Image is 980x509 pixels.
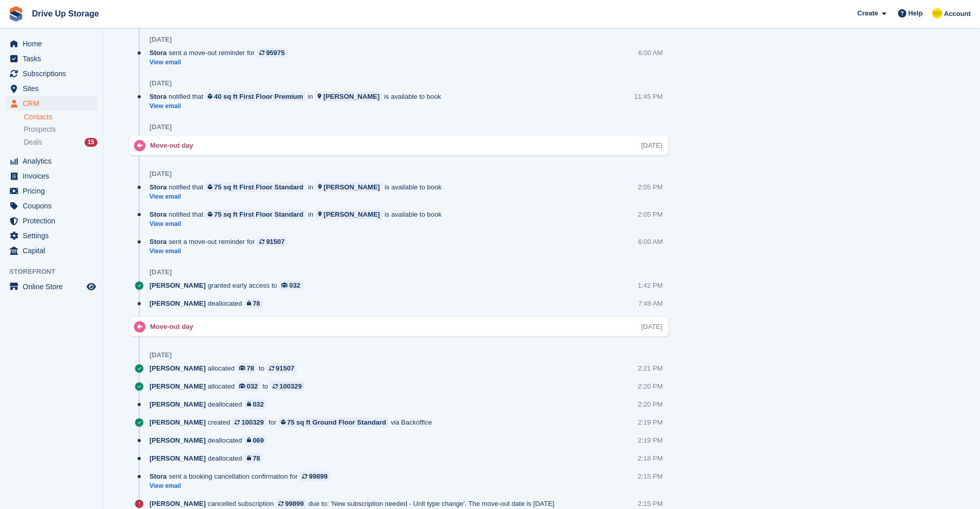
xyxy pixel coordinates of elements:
[638,209,662,219] div: 2:05 PM
[278,417,389,427] a: 75 sq ft Ground Floor Standard
[150,453,206,463] span: [PERSON_NAME]
[23,37,85,51] span: Home
[257,48,287,58] a: 95975
[638,435,662,445] div: 2:19 PM
[23,229,85,243] span: Settings
[23,279,85,294] span: Online Store
[150,363,302,373] div: allocated to
[150,499,206,508] span: [PERSON_NAME]
[9,267,103,277] span: Storefront
[150,92,167,101] span: Stora
[150,471,167,481] span: Stora
[932,8,942,19] img: Crispin Vitoria
[266,48,285,58] div: 95975
[279,381,302,391] div: 100329
[23,81,85,96] span: Sites
[24,125,56,134] span: Prospects
[5,37,97,51] a: menu
[150,58,292,67] a: View email
[638,453,662,463] div: 2:18 PM
[315,92,382,101] a: [PERSON_NAME]
[214,92,303,101] div: 40 sq ft First Floor Premium
[253,399,264,409] div: 032
[5,279,97,294] a: menu
[315,182,383,192] a: [PERSON_NAME]
[638,471,662,481] div: 2:15 PM
[315,209,383,219] a: [PERSON_NAME]
[241,417,263,427] div: 100329
[266,237,285,247] div: 91507
[279,280,303,290] a: 032
[324,182,380,192] div: [PERSON_NAME]
[247,363,254,373] div: 78
[23,243,85,258] span: Capital
[24,124,97,135] a: Prospects
[300,471,330,481] a: 99899
[150,471,335,481] div: sent a booking cancellation confirmation for
[5,51,97,66] a: menu
[150,435,272,445] div: deallocated
[276,363,294,373] div: 91507
[638,299,663,308] div: 7:49 AM
[638,237,663,247] div: 6:00 AM
[150,399,206,409] span: [PERSON_NAME]
[638,381,662,391] div: 2:20 PM
[150,123,172,131] div: [DATE]
[267,363,297,373] a: 91507
[638,280,662,290] div: 1:42 PM
[944,9,971,19] span: Account
[85,280,97,293] a: Preview store
[150,209,167,219] span: Stora
[150,399,272,409] div: deallocated
[270,381,304,391] a: 100329
[638,48,663,58] div: 6:00 AM
[276,499,306,508] a: 99899
[323,92,379,101] div: [PERSON_NAME]
[150,48,292,58] div: sent a move-out reminder for
[23,154,85,168] span: Analytics
[150,381,309,391] div: allocated to
[5,229,97,243] a: menu
[634,92,663,101] div: 11:45 PM
[247,381,258,391] div: 032
[5,96,97,111] a: menu
[287,417,386,427] div: 75 sq ft Ground Floor Standard
[23,66,85,81] span: Subscriptions
[150,209,447,219] div: notified that in is available to book
[150,417,437,427] div: created for via Backoffice
[324,209,380,219] div: [PERSON_NAME]
[24,137,97,148] a: Deals 15
[150,247,292,256] a: View email
[638,499,662,508] div: 2:15 PM
[237,381,260,391] a: 032
[150,435,206,445] span: [PERSON_NAME]
[24,112,97,122] a: Contacts
[309,471,327,481] div: 99899
[23,51,85,66] span: Tasks
[150,453,268,463] div: deallocated
[214,209,303,219] div: 75 sq ft First Floor Standard
[150,280,308,290] div: granted early access to
[150,92,446,101] div: notified that in is available to book
[150,381,206,391] span: [PERSON_NAME]
[23,199,85,213] span: Coupons
[150,192,447,201] a: View email
[85,138,97,147] div: 15
[5,184,97,198] a: menu
[28,5,103,22] a: Drive Up Storage
[150,482,335,490] a: View email
[205,182,306,192] a: 75 sq ft First Floor Standard
[237,363,257,373] a: 78
[150,182,167,192] span: Stora
[150,280,206,290] span: [PERSON_NAME]
[24,137,42,147] span: Deals
[638,363,662,373] div: 2:21 PM
[150,182,447,192] div: notified that in is available to book
[857,8,878,19] span: Create
[244,435,267,445] a: 069
[23,214,85,228] span: Protection
[23,184,85,198] span: Pricing
[150,268,172,276] div: [DATE]
[150,322,198,331] div: Move-out day
[150,102,446,111] a: View email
